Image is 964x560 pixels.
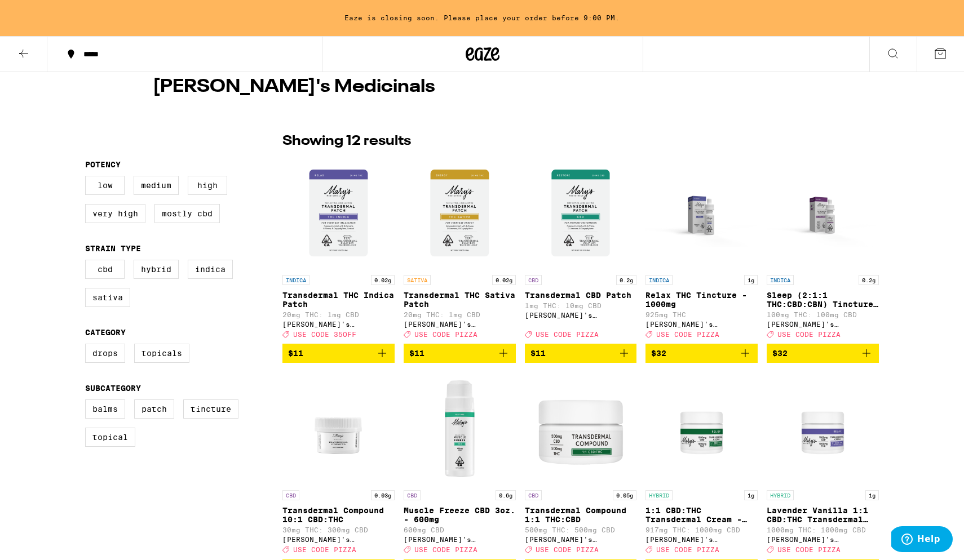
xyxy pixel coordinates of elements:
[777,546,841,554] span: USE CODE PIZZA
[404,291,516,309] p: Transdermal THC Sativa Patch
[613,490,636,500] p: 0.05g
[85,244,141,253] legend: Strain Type
[767,536,879,543] div: [PERSON_NAME]'s Medicinals
[404,506,516,524] p: Muscle Freeze CBD 3oz. - 600mg
[656,331,719,338] span: USE CODE PIZZA
[188,176,227,195] label: High
[525,536,637,543] div: [PERSON_NAME]'s Medicinals
[645,526,758,534] p: 917mg THC: 1000mg CBD
[282,490,299,500] p: CBD
[772,349,788,358] span: $32
[282,311,395,318] p: 20mg THC: 1mg CBD
[85,384,141,393] legend: Subcategory
[404,526,516,534] p: 600mg CBD
[656,546,719,554] span: USE CODE PIZZA
[404,490,421,500] p: CBD
[645,321,758,328] div: [PERSON_NAME]'s Medicinals
[645,157,758,269] img: Mary's Medicinals - Relax THC Tincture - 1000mg
[645,311,758,318] p: 925mg THC
[744,275,758,285] p: 1g
[282,291,395,309] p: Transdermal THC Indica Patch
[293,546,356,554] span: USE CODE PIZZA
[296,372,381,485] img: Mary's Medicinals - Transdermal Compound 10:1 CBD:THC
[85,260,125,279] label: CBD
[85,399,125,419] label: Balms
[767,526,879,534] p: 1000mg THC: 1000mg CBD
[767,506,879,524] p: Lavender Vanilla 1:1 CBD:THC Transdermal Cream - 1000mg
[404,311,516,318] p: 20mg THC: 1mg CBD
[282,275,309,285] p: INDICA
[525,302,637,309] p: 1mg THC: 10mg CBD
[536,331,599,338] span: USE CODE PIZZA
[891,526,953,554] iframe: Opens a widget where you can find more information
[404,157,516,344] a: Open page for Transdermal THC Sativa Patch from Mary's Medicinals
[525,506,637,524] p: Transdermal Compound 1:1 THC:CBD
[767,291,879,309] p: Sleep (2:1:1 THC:CBD:CBN) Tincture - 200mg
[530,349,546,358] span: $11
[85,204,145,223] label: Very High
[645,536,758,543] div: [PERSON_NAME]'s Medicinals
[288,349,303,358] span: $11
[404,321,516,328] div: [PERSON_NAME]'s Medicinals
[282,536,395,543] div: [PERSON_NAME]'s Medicinals
[85,160,121,169] legend: Potency
[645,157,758,344] a: Open page for Relax THC Tincture - 1000mg from Mary's Medicinals
[85,344,125,363] label: Drops
[525,372,637,485] img: Mary's Medicinals - Transdermal Compound 1:1 THC:CBD
[154,204,220,223] label: Mostly CBD
[492,275,516,285] p: 0.02g
[134,399,174,419] label: Patch
[404,275,431,285] p: SATIVA
[645,291,758,309] p: Relax THC Tincture - 1000mg
[414,331,477,338] span: USE CODE PIZZA
[645,372,758,559] a: Open page for 1:1 CBD:THC Transdermal Cream - 1000mg from Mary's Medicinals
[536,546,599,554] span: USE CODE PIZZA
[282,157,395,344] a: Open page for Transdermal THC Indica Patch from Mary's Medicinals
[525,490,542,500] p: CBD
[651,349,666,358] span: $32
[282,321,395,328] div: [PERSON_NAME]'s Medicinals
[525,275,542,285] p: CBD
[767,372,879,485] img: Mary's Medicinals - Lavender Vanilla 1:1 CBD:THC Transdermal Cream - 1000mg
[404,157,516,269] img: Mary's Medicinals - Transdermal THC Sativa Patch
[282,526,395,534] p: 30mg THC: 300mg CBD
[777,331,841,338] span: USE CODE PIZZA
[134,176,179,195] label: Medium
[282,506,395,524] p: Transdermal Compound 10:1 CBD:THC
[409,349,424,358] span: $11
[85,176,125,195] label: Low
[134,260,179,279] label: Hybrid
[282,372,395,559] a: Open page for Transdermal Compound 10:1 CBD:THC from Mary's Medicinals
[282,344,395,363] button: Add to bag
[525,372,637,559] a: Open page for Transdermal Compound 1:1 THC:CBD from Mary's Medicinals
[525,291,637,300] p: Transdermal CBD Patch
[645,490,673,500] p: HYBRID
[767,372,879,559] a: Open page for Lavender Vanilla 1:1 CBD:THC Transdermal Cream - 1000mg from Mary's Medicinals
[645,344,758,363] button: Add to bag
[645,372,758,485] img: Mary's Medicinals - 1:1 CBD:THC Transdermal Cream - 1000mg
[859,275,879,285] p: 0.2g
[767,344,879,363] button: Add to bag
[767,157,879,344] a: Open page for Sleep (2:1:1 THC:CBD:CBN) Tincture - 200mg from Mary's Medicinals
[767,311,879,318] p: 100mg THC: 100mg CBD
[525,157,637,344] a: Open page for Transdermal CBD Patch from Mary's Medicinals
[183,399,238,419] label: Tincture
[188,260,233,279] label: Indica
[153,78,811,96] h4: [PERSON_NAME]'s Medicinals
[282,132,411,151] p: Showing 12 results
[525,312,637,319] div: [PERSON_NAME]'s Medicinals
[85,428,135,447] label: Topical
[767,157,879,269] img: Mary's Medicinals - Sleep (2:1:1 THC:CBD:CBN) Tincture - 200mg
[371,490,395,500] p: 0.03g
[767,321,879,328] div: [PERSON_NAME]'s Medicinals
[525,157,637,269] img: Mary's Medicinals - Transdermal CBD Patch
[645,506,758,524] p: 1:1 CBD:THC Transdermal Cream - 1000mg
[371,275,395,285] p: 0.02g
[134,344,189,363] label: Topicals
[414,546,477,554] span: USE CODE PIZZA
[85,288,130,307] label: Sativa
[525,344,637,363] button: Add to bag
[293,331,356,338] span: USE CODE 35OFF
[865,490,879,500] p: 1g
